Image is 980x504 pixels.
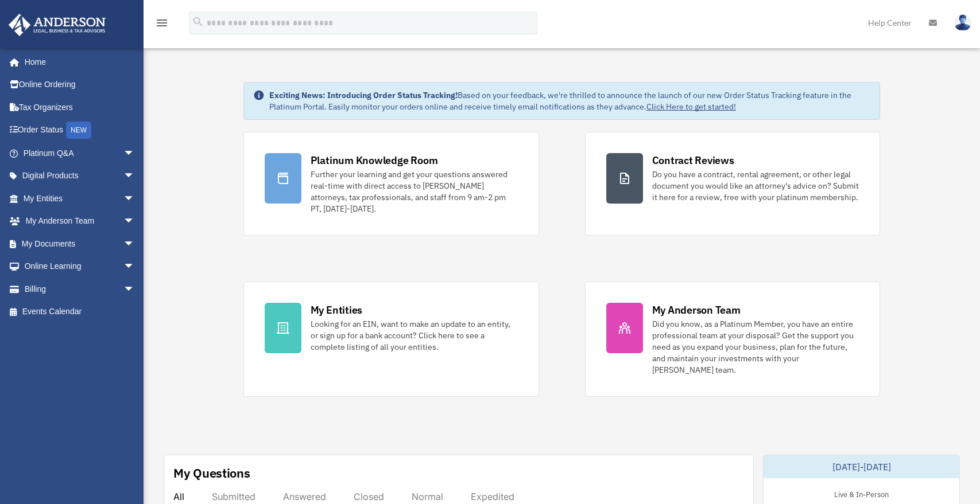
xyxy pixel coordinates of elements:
a: Platinum Q&Aarrow_drop_down [8,142,152,165]
span: arrow_drop_down [123,255,146,279]
div: Closed [354,491,384,502]
div: Did you know, as a Platinum Member, you have an entire professional team at your disposal? Get th... [652,318,859,376]
a: Home [8,50,146,73]
span: arrow_drop_down [123,142,146,165]
a: Events Calendar [8,300,152,323]
strong: Exciting News: Introducing Order Status Tracking! [269,90,458,100]
span: arrow_drop_down [123,165,146,188]
a: Contract Reviews Do you have a contract, rental agreement, or other legal document you would like... [585,132,881,236]
a: Online Learningarrow_drop_down [8,255,152,278]
div: Platinum Knowledge Room [311,153,438,167]
div: Do you have a contract, rental agreement, or other legal document you would like an attorney's ad... [652,169,859,203]
i: search [192,15,204,28]
img: Anderson Advisors Platinum Portal [5,14,109,36]
div: Normal [412,491,443,502]
a: Billingarrow_drop_down [8,278,152,300]
div: Submitted [212,491,255,502]
span: arrow_drop_down [123,232,146,256]
span: arrow_drop_down [123,210,146,233]
div: All [173,491,184,502]
div: Live & In-Person [825,487,898,499]
a: Order StatusNEW [8,119,152,142]
a: Online Ordering [8,73,152,96]
a: Tax Organizers [8,96,152,119]
div: [DATE]-[DATE] [764,455,959,478]
div: My Entities [311,303,362,317]
div: My Anderson Team [652,303,741,317]
div: Contract Reviews [652,153,734,167]
div: Based on your feedback, we're thrilled to announce the launch of our new Order Status Tracking fe... [269,89,871,112]
div: My Questions [173,464,250,482]
a: menu [155,20,169,30]
a: My Entitiesarrow_drop_down [8,187,152,210]
div: Further your learning and get your questions answered real-time with direct access to [PERSON_NAM... [311,169,518,214]
a: My Anderson Teamarrow_drop_down [8,210,152,233]
a: My Documentsarrow_drop_down [8,232,152,255]
a: Platinum Knowledge Room Further your learning and get your questions answered real-time with dire... [243,132,539,236]
a: Click Here to get started! [646,101,736,112]
a: My Anderson Team Did you know, as a Platinum Member, you have an entire professional team at your... [585,282,881,397]
span: arrow_drop_down [123,278,146,301]
div: Answered [283,491,326,502]
span: arrow_drop_down [123,187,146,210]
a: Digital Productsarrow_drop_down [8,165,152,187]
div: NEW [66,122,91,139]
img: User Pic [954,14,971,31]
div: Expedited [471,491,514,502]
div: Looking for an EIN, want to make an update to an entity, or sign up for a bank account? Click her... [311,318,518,353]
a: My Entities Looking for an EIN, want to make an update to an entity, or sign up for a bank accoun... [243,282,539,397]
i: menu [155,16,169,30]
